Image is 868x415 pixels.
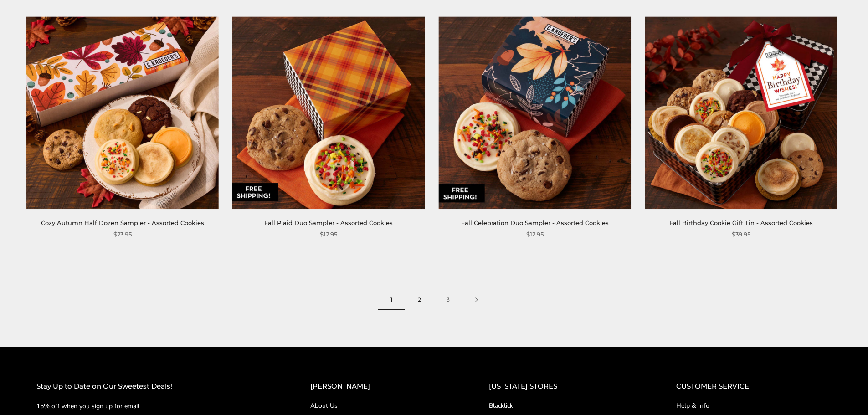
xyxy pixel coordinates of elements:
img: Fall Celebration Duo Sampler - Assorted Cookies [439,16,631,209]
a: About Us [310,401,452,410]
a: 2 [405,290,434,310]
a: Fall Birthday Cookie Gift Tin - Assorted Cookies [669,219,813,226]
a: 3 [434,290,462,310]
img: Cozy Autumn Half Dozen Sampler - Assorted Cookies [26,16,219,209]
a: Blacklick [489,401,640,410]
span: $39.95 [732,230,750,239]
a: Cozy Autumn Half Dozen Sampler - Assorted Cookies [41,219,204,226]
h2: CUSTOMER SERVICE [676,381,832,392]
h2: [PERSON_NAME] [310,381,452,392]
a: Next page [462,290,491,310]
span: $23.95 [113,230,132,239]
img: Fall Plaid Duo Sampler - Assorted Cookies [232,16,425,209]
span: $12.95 [526,230,544,239]
a: Fall Celebration Duo Sampler - Assorted Cookies [461,219,609,226]
iframe: Sign Up via Text for Offers [7,380,94,408]
span: 1 [378,290,405,310]
img: Fall Birthday Cookie Gift Tin - Assorted Cookies [645,16,837,209]
span: $12.95 [320,230,337,239]
a: Help & Info [676,401,832,410]
h2: [US_STATE] STORES [489,381,640,392]
h2: Stay Up to Date on Our Sweetest Deals! [36,381,274,392]
a: Fall Plaid Duo Sampler - Assorted Cookies [264,219,393,226]
p: 15% off when you sign up for email [36,401,274,411]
